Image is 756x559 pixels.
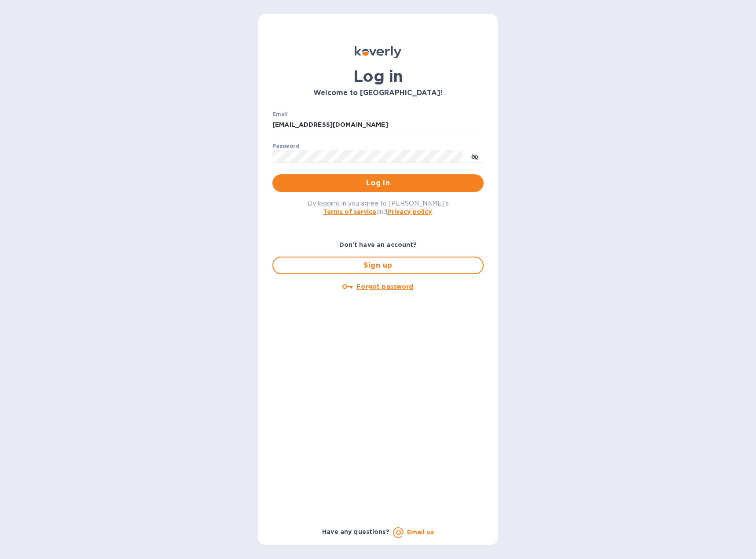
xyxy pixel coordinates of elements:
input: Enter email address [272,118,484,132]
a: Email us [407,529,434,536]
b: Have any questions? [322,528,389,535]
u: Forgot password [356,283,413,290]
label: Email [272,112,288,117]
button: Log in [272,174,484,192]
button: Sign up [272,257,484,274]
h3: Welcome to [GEOGRAPHIC_DATA]! [272,89,484,97]
label: Password [272,143,299,149]
a: Terms of service [323,208,376,215]
span: Log in [279,178,477,188]
span: Sign up [280,260,476,271]
button: toggle password visibility [466,147,484,165]
b: Don't have an account? [339,241,417,248]
img: Koverly [355,46,401,58]
h1: Log in [272,67,484,85]
a: Privacy policy [387,208,432,215]
span: By logging in you agree to [PERSON_NAME]'s and . [308,200,449,215]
